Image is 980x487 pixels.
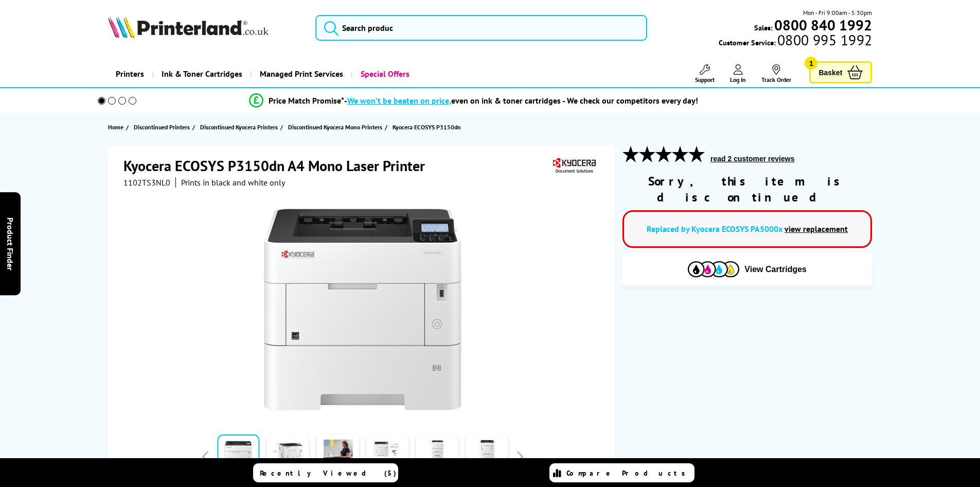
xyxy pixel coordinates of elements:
[344,95,698,106] div: - even on ink & toner cartridges - We check our competitors every day!
[288,122,382,132] span: Discontinued Kyocera Mono Printers
[393,123,461,131] span: Kyocera ECOSYS P3150dn
[805,57,817,70] span: 1
[549,463,694,482] a: Compare Products
[288,122,385,132] a: Discontinued Kyocera Mono Printers
[695,76,715,83] span: Support
[108,15,269,38] img: Printerland Logo
[123,156,435,175] h1: Kyocera ECOSYS P3150dn A4 Mono Laser Printer
[630,261,864,278] button: View Cartridges
[269,95,344,106] span: Price Match Promise*
[550,156,598,175] img: Kyocera
[108,122,123,132] span: Home
[809,61,872,83] a: Basket 1
[695,64,715,83] a: Support
[776,35,872,45] span: 0800 995 1992
[108,15,303,40] a: Printerland Logo
[707,154,797,163] button: read 2 customer reviews
[152,61,250,87] a: Ink & Toner Cartridges
[688,261,739,277] img: Cartridges
[785,224,848,234] a: view replacement
[347,95,451,106] span: We won’t be beaten on price,
[754,23,773,32] span: Sales:
[315,15,647,41] input: Search produc
[744,265,807,274] span: View Cartridges
[162,61,242,87] span: Ink & Toner Cartridges
[123,177,170,188] span: 1102TS3NL0
[108,122,126,132] a: Home
[351,61,417,87] a: Special Offers
[134,122,192,132] a: Discontinued Printers
[253,463,398,482] a: Recently Viewed (5)
[181,177,285,188] i: Prints in black and white only
[773,20,872,30] a: 0800 840 1992
[260,468,397,478] span: Recently Viewed (5)
[200,122,280,132] a: Discontinued Kyocera Printers
[622,173,872,205] div: Sorry, this item is discontinued
[250,61,351,87] a: Managed Print Services
[774,15,872,35] b: 0800 840 1992
[818,65,842,79] span: Basket
[730,64,746,83] a: Log In
[84,92,864,110] li: modal_Promise
[730,76,746,83] span: Log In
[566,468,691,478] span: Compare Products
[5,217,15,270] span: Product Finder
[134,122,190,132] span: Discontinued Printers
[200,122,278,132] span: Discontinued Kyocera Printers
[761,64,791,83] a: Track Order
[108,61,152,87] a: Printers
[262,208,464,410] img: Kyocera ECOSYS P3150dn
[803,8,872,18] span: Mon - Fri 9:00am - 5:30pm
[719,35,872,47] span: Customer Service:
[647,224,782,234] a: Replaced by Kyocera ECOSYS PA5000x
